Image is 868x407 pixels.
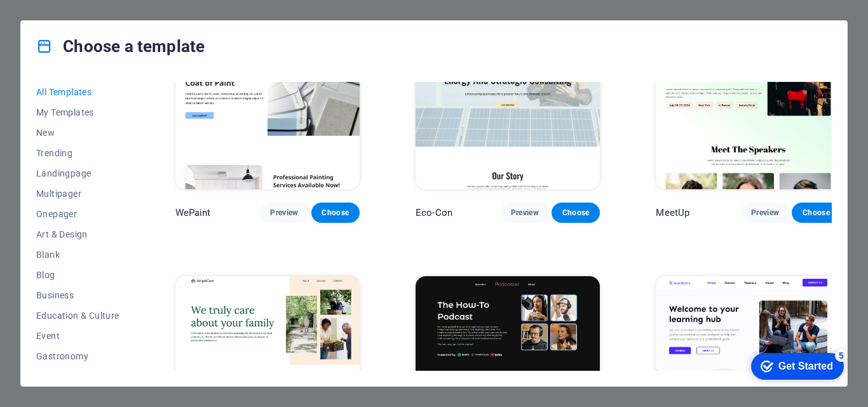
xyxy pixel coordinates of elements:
button: Art & Design [36,224,119,244]
div: Get Started 5 items remaining, 0% complete [10,6,103,33]
span: Preview [270,208,298,218]
div: Get Started [37,14,92,25]
span: Event [36,331,119,341]
span: Choose [802,208,830,218]
button: Onepager [36,204,119,224]
button: Blog [36,265,119,285]
span: Preview [751,208,779,218]
button: Health [36,366,119,387]
button: Landingpage [36,163,119,183]
span: Blank [36,250,119,260]
span: Multipager [36,189,119,199]
span: Gastronomy [36,351,119,361]
img: Eco-Con [416,19,600,189]
button: Gastronomy [36,346,119,366]
button: Choose [311,203,360,223]
span: Landingpage [36,168,119,178]
button: My Templates [36,102,119,123]
span: New [36,128,119,138]
button: Choose [792,203,840,223]
img: WePaint [175,19,360,189]
div: 5 [94,3,107,15]
button: Event [36,326,119,346]
button: Choose [552,203,600,223]
button: Trending [36,143,119,163]
span: Preview [511,208,539,218]
h4: Choose a template [36,36,205,57]
button: New [36,123,119,143]
button: Education & Culture [36,305,119,326]
img: MeetUp [656,19,840,189]
p: WePaint [175,206,211,219]
span: Art & Design [36,229,119,239]
button: Preview [260,203,308,223]
button: Preview [501,203,549,223]
button: All Templates [36,82,119,102]
p: Eco-Con [416,206,452,219]
span: Choose [322,208,349,218]
button: Multipager [36,183,119,204]
span: Onepager [36,209,119,219]
p: MeetUp [656,206,689,219]
button: Business [36,285,119,305]
span: My Templates [36,107,119,117]
span: All Templates [36,87,119,97]
button: Preview [741,203,789,223]
span: Trending [36,148,119,158]
span: Blog [36,270,119,280]
button: Blank [36,244,119,265]
span: Choose [562,208,590,218]
span: Education & Culture [36,310,119,321]
span: Business [36,290,119,300]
